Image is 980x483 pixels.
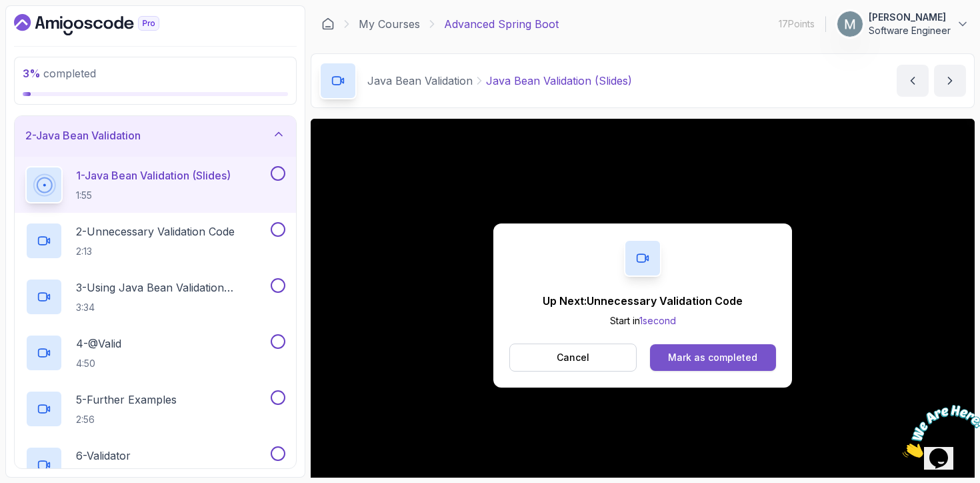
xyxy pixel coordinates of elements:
p: 2 - Unnecessary Validation Code [76,223,235,239]
span: 3 % [23,67,41,80]
button: next content [934,65,966,97]
p: Cancel [557,351,589,364]
iframe: chat widget [897,400,980,463]
p: 4 - @Valid [76,336,121,352]
p: 3 - Using Java Bean Validation Annotations [76,280,268,296]
a: My Courses [359,16,420,32]
p: 4:50 [76,357,121,370]
button: 2-Unnecessary Validation Code2:13 [25,222,285,260]
a: Dashboard [14,14,190,35]
img: user profile image [837,11,863,37]
p: [PERSON_NAME] [869,11,951,24]
p: Java Bean Validation [367,73,473,89]
button: 1-Java Bean Validation (Slides)1:55 [25,166,285,203]
p: Java Bean Validation (Slides) [486,73,632,89]
p: 2:13 [76,245,235,258]
p: 1 - Java Bean Validation (Slides) [76,167,231,183]
p: 2:56 [76,413,177,426]
p: Software Engineer [869,24,951,37]
p: 6 - Validator [76,448,131,464]
button: 4-@Valid4:50 [25,334,285,372]
button: Mark as completed [650,344,776,371]
img: Chat attention grabber [5,5,88,58]
p: Up Next: Unnecessary Validation Code [543,293,743,309]
p: 5 - Further Examples [76,392,177,408]
span: completed [23,67,96,80]
a: Dashboard [321,17,335,31]
button: 3-Using Java Bean Validation Annotations3:34 [25,278,285,316]
button: 2-Java Bean Validation [15,114,296,157]
p: Start in [543,314,743,328]
span: 1 second [639,315,676,326]
div: Mark as completed [668,351,757,364]
h3: 2 - Java Bean Validation [25,127,141,143]
button: 5-Further Examples2:56 [25,390,285,428]
p: 3:34 [76,301,268,314]
p: Advanced Spring Boot [444,16,559,32]
button: user profile image[PERSON_NAME]Software Engineer [837,11,969,37]
button: previous content [897,65,929,97]
p: 17 Points [779,17,815,31]
button: Cancel [509,344,637,372]
p: 1:55 [76,189,231,202]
